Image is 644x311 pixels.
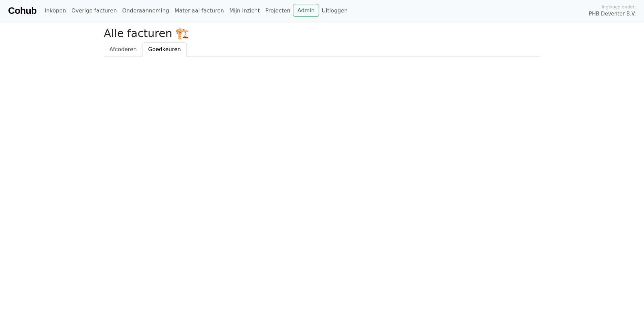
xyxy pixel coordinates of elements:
[8,3,36,19] a: Cohub
[293,4,319,17] a: Admin
[104,42,142,57] a: Afcoderen
[589,10,636,18] span: PHB Deventer B.V.
[148,46,181,53] span: Goedkeuren
[69,4,120,18] a: Overige facturen
[142,42,187,57] a: Goedkeuren
[602,4,636,10] span: Ingelogd onder:
[172,4,227,18] a: Materiaal facturen
[109,46,137,53] span: Afcoderen
[227,4,263,18] a: Mijn inzicht
[104,27,540,40] h2: Alle facturen 🏗️
[42,4,68,18] a: Inkopen
[262,4,293,18] a: Projecten
[120,4,172,18] a: Onderaanneming
[319,4,350,18] a: Uitloggen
